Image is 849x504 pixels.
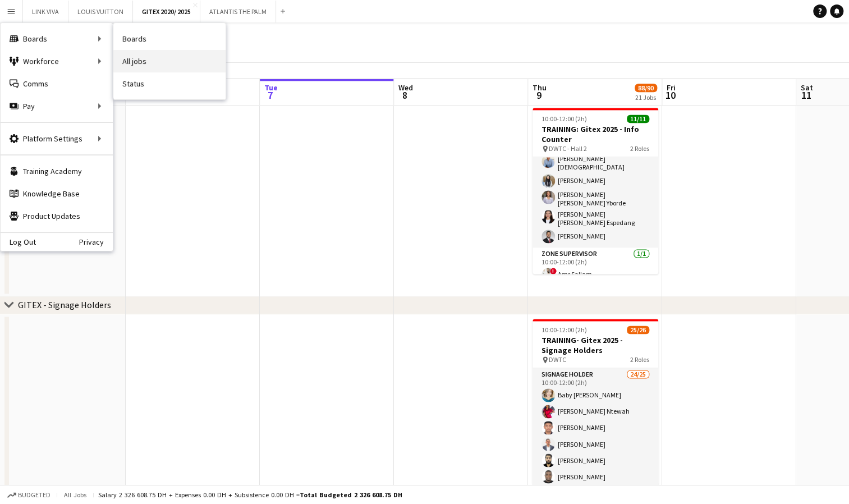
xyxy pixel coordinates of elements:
span: ! [550,268,557,274]
span: 2 Roles [630,355,649,364]
div: Workforce [1,50,113,72]
a: Training Academy [1,160,113,182]
span: 25/26 [627,326,649,334]
span: 2 Roles [630,144,649,153]
div: Boards [1,28,113,50]
span: 7 [263,89,278,102]
span: DWTC [549,355,566,364]
button: GITEX 2020/ 2025 [133,1,200,22]
app-card-role: Zone Supervisor1/110:00-12:00 (2h)!Amr Sallam [533,248,658,286]
span: Fri [667,83,676,93]
span: 10 [665,89,676,102]
button: Budgeted [6,489,52,501]
span: 11 [799,89,813,102]
div: Pay [1,95,113,117]
a: Boards [113,28,226,50]
a: Product Updates [1,205,113,227]
span: 88/90 [635,84,657,92]
div: GITEX - Signage Holders [18,299,111,310]
a: All jobs [113,50,226,72]
button: LOUIS VUITTON [68,1,133,22]
span: Thu [533,83,547,93]
span: 9 [531,89,547,102]
span: DWTC - Hall 2 [549,144,587,153]
h3: TRAINING: Gitex 2025 - Info Counter [533,124,658,144]
div: Salary 2 326 608.75 DH + Expenses 0.00 DH + Subsistence 0.00 DH = [98,491,402,499]
span: Sat [801,83,813,93]
button: LINK VIVA [23,1,68,22]
app-job-card: 10:00-12:00 (2h)25/26TRAINING- Gitex 2025 - Signage Holders DWTC2 RolesSignage Holder24/2510:00-1... [533,319,658,485]
a: Comms [1,72,113,95]
a: Status [113,72,226,95]
span: Total Budgeted 2 326 608.75 DH [300,491,402,499]
span: 8 [397,89,413,102]
div: 21 Jobs [635,93,657,102]
button: ATLANTIS THE PALM [200,1,276,22]
span: Tue [264,83,278,93]
app-job-card: 10:00-12:00 (2h)11/11TRAINING: Gitex 2025 - Info Counter DWTC - Hall 22 Roles[PERSON_NAME][PERSON... [533,108,658,274]
span: 10:00-12:00 (2h) [541,326,587,334]
span: Budgeted [18,491,51,499]
a: Knowledge Base [1,182,113,205]
a: Log Out [1,237,36,246]
span: 10:00-12:00 (2h) [541,114,587,123]
h3: TRAINING- Gitex 2025 - Signage Holders [533,335,658,355]
span: Wed [398,83,413,93]
div: Platform Settings [1,127,113,150]
span: 11/11 [627,114,649,123]
a: Privacy [79,237,113,246]
span: All jobs [62,491,89,499]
